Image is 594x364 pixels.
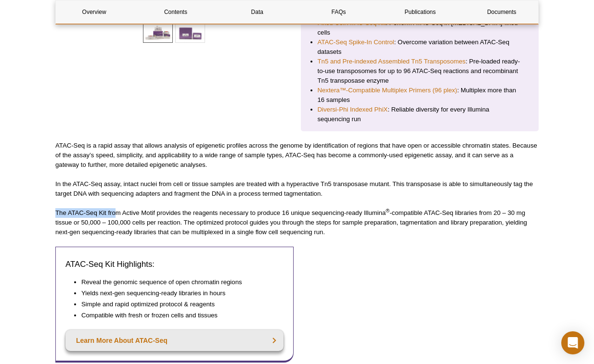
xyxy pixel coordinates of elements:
[55,141,539,170] p: ATAC-Seq is a rapid assay that allows analysis of epigenetic profiles across the genome by identi...
[561,331,584,354] div: Open Intercom Messenger
[81,289,274,298] li: Yields next-gen sequencing-ready libraries in hours
[318,57,466,66] a: Tn5 and Pre-indexed Assembled Tn5 Transposomes
[219,0,296,24] a: Data
[65,330,284,351] a: Learn More About ATAC-Seq
[318,105,522,124] li: : Reliable diversity for every Illumina sequencing run
[318,105,388,114] a: Diversi-Phi Indexed PhiX
[137,0,214,24] a: Contents
[81,300,274,309] li: Simple and rapid optimized protocol & reagents
[464,0,540,24] a: Documents
[81,277,274,287] li: Reveal the genomic sequence of open chromatin regions
[386,208,389,213] sup: ®
[65,259,284,270] h3: ATAC-Seq Kit Highlights:
[55,208,539,237] p: The ATAC-Seq Kit from Active Motif provides the reagents necessary to produce 16 unique sequencin...
[318,86,522,105] li: : Multiplex more than 16 samples
[318,86,457,95] a: Nextera™-Compatible Multiplex Primers (96 plex)
[318,18,522,38] li: : Perform ATAC-Seq in [MEDICAL_DATA]-fixed cells
[55,179,539,199] p: In the ATAC-Seq assay, intact nuclei from cell or tissue samples are treated with a hyperactive T...
[382,0,458,24] a: Publications
[318,38,522,57] li: : Overcome variation between ATAC-Seq datasets
[56,0,132,24] a: Overview
[318,57,522,86] li: : Pre-loaded ready-to-use transposomes for up to 96 ATAC-Seq reactions and recombinant Tn5 transp...
[300,0,377,24] a: FAQs
[81,311,274,320] li: Compatible with fresh or frozen cells and tissues
[318,38,394,47] a: ATAC-Seq Spike-In Control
